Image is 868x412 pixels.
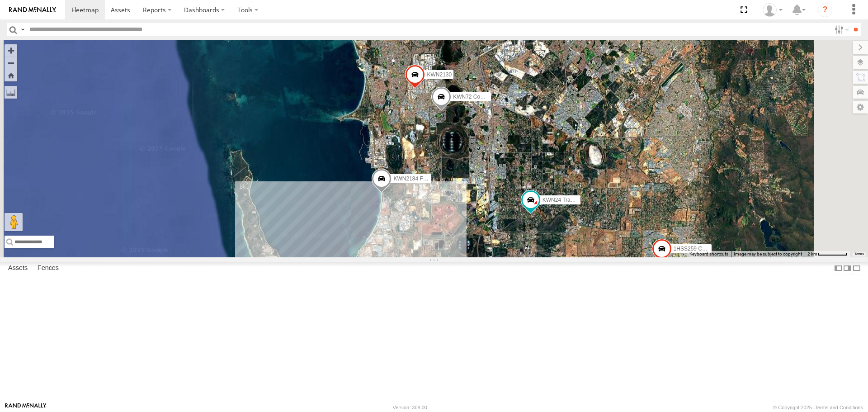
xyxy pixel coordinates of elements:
[5,86,17,99] label: Measure
[734,251,802,256] span: Image may be subject to copyright
[831,23,850,36] label: Search Filter Options
[759,3,786,17] div: Andrew Fisher
[4,262,32,275] label: Assets
[853,101,868,114] label: Map Settings
[427,71,452,78] span: KWN2130
[5,44,17,57] button: Zoom in
[843,262,852,275] label: Dock Summary Table to the Right
[19,23,26,36] label: Search Query
[393,405,427,410] div: Version: 308.00
[815,405,863,410] a: Terms and Conditions
[818,3,832,17] i: ?
[854,252,864,256] a: Terms (opens in new tab)
[852,262,861,275] label: Hide Summary Table
[805,251,850,257] button: Map Scale: 2 km per 62 pixels
[773,405,863,410] div: © Copyright 2025 -
[9,7,56,13] img: rand-logo.svg
[5,69,17,81] button: Zoom Home
[834,262,843,275] label: Dock Summary Table to the Left
[5,213,23,231] button: Drag Pegman onto the map to open Street View
[5,57,17,69] button: Zoom out
[807,251,817,256] span: 2 km
[33,262,63,275] label: Fences
[453,94,519,100] span: KWN72 Compliance Officer
[689,251,728,257] button: Keyboard shortcuts
[542,197,580,204] span: KWN24 Tractor
[393,176,459,182] span: KWN2184 Facility Cleaning
[5,403,47,412] a: Visit our Website
[674,246,765,252] span: 1HSS259 Coor.Enviro Plan & Develop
